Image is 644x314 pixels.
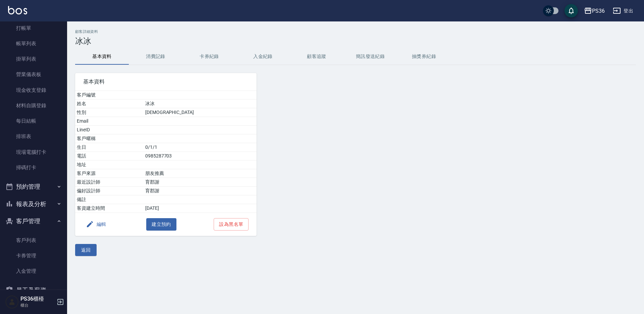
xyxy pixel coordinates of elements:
[146,218,176,231] button: 建立預約
[144,187,257,195] td: 育郡謝
[75,244,97,256] button: 返回
[83,218,109,231] button: 編輯
[3,51,64,67] a: 掛單列表
[610,5,636,17] button: 登出
[144,169,257,178] td: 朋友推薦
[565,4,578,17] button: save
[8,6,27,14] img: Logo
[144,204,257,213] td: [DATE]
[144,152,257,161] td: 0985287703
[20,296,55,302] h5: PS36櫃檯
[3,82,64,98] a: 現金收支登錄
[75,169,144,178] td: 客戶來源
[3,212,64,230] button: 客戶管理
[75,134,144,143] td: 客戶暱稱
[75,29,636,34] h2: 顧客詳細資料
[3,248,64,263] a: 卡券管理
[75,91,144,100] td: 客戶編號
[3,178,64,195] button: 預約管理
[581,4,607,18] button: PS36
[75,143,144,152] td: 生日
[144,143,257,152] td: 0/1/1
[3,233,64,248] a: 客戶列表
[592,7,605,15] div: PS36
[343,49,397,65] button: 簡訊發送紀錄
[75,100,144,108] td: 姓名
[75,187,144,195] td: 偏好設計師
[75,195,144,204] td: 備註
[144,108,257,117] td: [DEMOGRAPHIC_DATA]
[129,49,182,65] button: 消費記錄
[397,49,451,65] button: 抽獎券紀錄
[75,117,144,126] td: Email
[3,67,64,82] a: 營業儀表板
[75,126,144,134] td: LineID
[214,218,249,231] button: 設為黑名單
[3,195,64,213] button: 報表及分析
[75,204,144,213] td: 客資建立時間
[75,178,144,187] td: 最近設計師
[3,98,64,113] a: 材料自購登錄
[3,129,64,144] a: 排班表
[3,36,64,51] a: 帳單列表
[236,49,290,65] button: 入金紀錄
[3,144,64,160] a: 現場電腦打卡
[75,49,129,65] button: 基本資料
[75,37,636,46] h3: 冰冰
[290,49,343,65] button: 顧客追蹤
[3,263,64,279] a: 入金管理
[182,49,236,65] button: 卡券紀錄
[75,152,144,161] td: 電話
[5,295,19,309] img: Person
[3,160,64,175] a: 掃碼打卡
[20,302,55,308] p: 櫃台
[75,108,144,117] td: 性別
[3,113,64,129] a: 每日結帳
[3,281,64,299] button: 員工及薪資
[144,100,257,108] td: 冰冰
[83,78,249,85] span: 基本資料
[3,20,64,36] a: 打帳單
[144,178,257,187] td: 育郡謝
[75,161,144,169] td: 地址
